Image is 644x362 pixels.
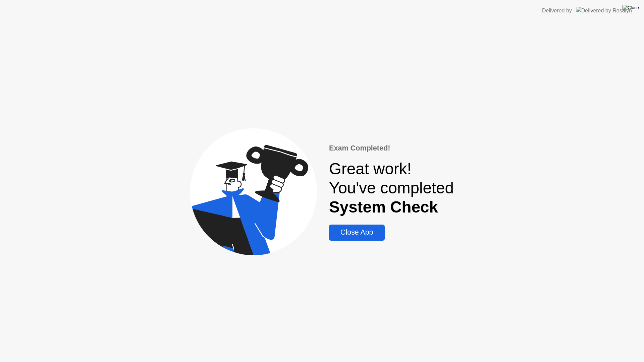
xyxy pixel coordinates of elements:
[329,143,454,154] div: Exam Completed!
[542,7,572,15] div: Delivered by
[329,225,384,241] button: Close App
[576,7,632,14] img: Delivered by Rosalyn
[329,198,438,216] b: System Check
[331,228,382,237] div: Close App
[622,5,639,10] img: Close
[329,159,454,217] div: Great work! You've completed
